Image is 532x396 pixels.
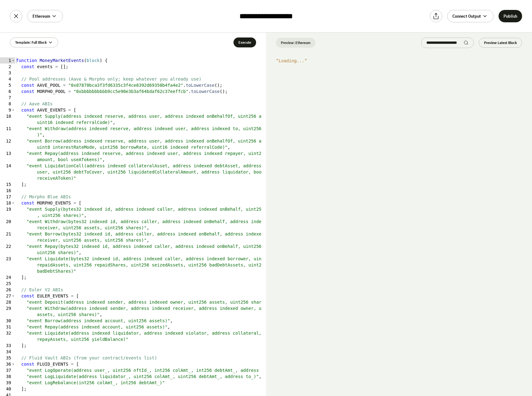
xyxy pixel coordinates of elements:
button: Connect Output [447,10,494,22]
span: Toggle code folding, rows 18 through 24 [11,200,15,206]
button: Execute [233,37,256,47]
span: Toggle code folding, rows 36 through 40 [11,361,15,367]
span: Ethereum [33,13,50,19]
button: Publish [499,10,522,22]
button: Template: Full Block [10,37,58,47]
button: Ethereum [27,10,63,22]
span: Connect Output [452,13,481,19]
button: Preview Latest Block [479,38,522,48]
span: Toggle code folding, rows 27 through 33 [11,293,15,299]
span: Template: Full Block [15,40,47,45]
span: Toggle code folding, rows 1 through 84 [11,57,15,64]
span: Toggle code folding, rows 9 through 15 [11,107,15,113]
span: " Loading... " [276,59,307,64]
